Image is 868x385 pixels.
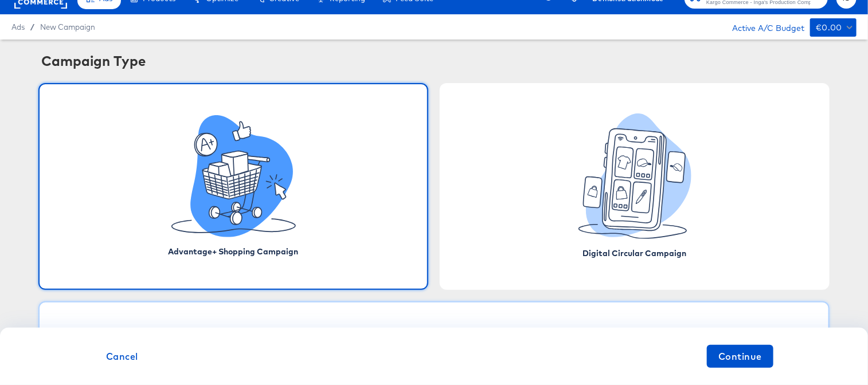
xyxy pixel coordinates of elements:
span: Advantage+ Shopping Campaign [169,246,299,257]
span: Continue [718,348,762,364]
div: Campaign Type [41,51,830,70]
a: New Campaign [40,22,95,32]
div: Active A/C Budget [720,18,804,36]
span: Digital Circular Campaign [583,248,687,258]
span: / [25,22,40,32]
span: Cancel [106,348,138,364]
button: Cancel [95,345,150,368]
button: €0.00 [810,18,857,37]
button: Continue [707,345,773,368]
div: €0.00 [816,21,842,35]
span: Ads [11,22,25,32]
